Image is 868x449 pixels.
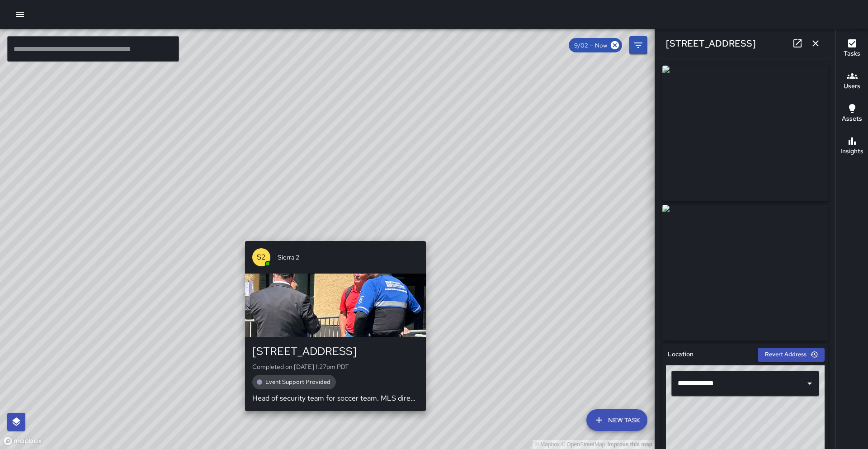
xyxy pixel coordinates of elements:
h6: Insights [840,147,863,156]
button: Tasks [836,33,868,65]
button: Open [803,377,816,390]
img: request_images%2F729ce780-881d-11f0-9029-cfb5bb4211c8 [662,205,828,340]
button: S2Sierra 2[STREET_ADDRESS]Completed on [DATE] 1:27pm PDTEvent Support ProvidedHead of security te... [245,241,426,411]
button: Users [836,65,868,98]
div: 9/02 — Now [569,38,622,52]
button: Filters [629,36,647,54]
button: Assets [836,98,868,130]
h6: Assets [842,114,862,124]
img: request_images%2F71b87af0-881d-11f0-9029-cfb5bb4211c8 [662,66,828,201]
h6: [STREET_ADDRESS] [666,36,756,51]
button: Revert Address [758,348,825,362]
div: [STREET_ADDRESS] [252,344,419,359]
p: Head of security team for soccer team. MLS director Provided business card for the team [252,393,419,404]
span: Sierra 2 [278,253,419,262]
button: New Task [586,409,647,431]
button: Insights [836,130,868,163]
p: S2 [257,252,266,263]
h6: Users [844,81,860,91]
p: Completed on [DATE] 1:27pm PDT [252,362,419,371]
span: Event Support Provided [260,378,336,386]
span: 9/02 — Now [569,42,613,49]
h6: Tasks [844,49,860,59]
h6: Location [668,350,693,359]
